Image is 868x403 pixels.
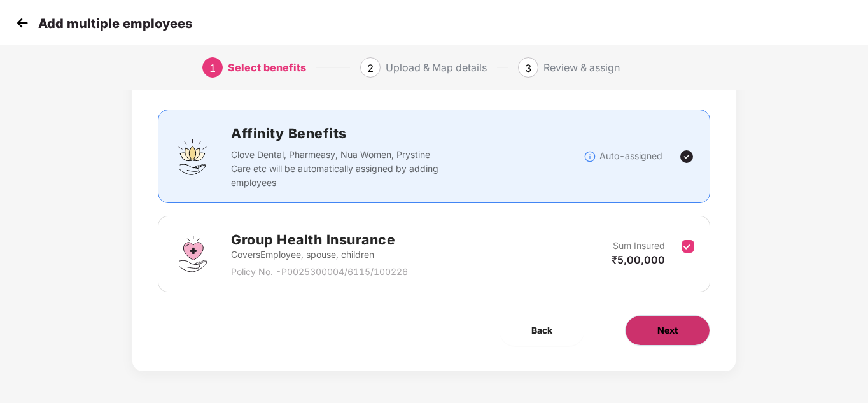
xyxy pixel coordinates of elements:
[657,323,678,337] span: Next
[625,315,710,346] button: Next
[231,229,408,250] h2: Group Health Insurance
[209,62,216,74] span: 1
[231,148,442,190] p: Clove Dental, Pharmeasy, Nua Women, Prystine Care etc will be automatically assigned by adding em...
[231,123,583,144] h2: Affinity Benefits
[231,248,408,262] p: Covers Employee, spouse, children
[525,62,531,74] span: 3
[599,149,662,163] p: Auto-assigned
[613,239,665,253] p: Sum Insured
[386,57,487,78] div: Upload & Map details
[543,57,620,78] div: Review & assign
[231,265,408,279] p: Policy No. - P0025300004/6115/100226
[584,150,596,163] img: svg+xml;base64,PHN2ZyBpZD0iSW5mb18tXzMyeDMyIiBkYXRhLW5hbWU9IkluZm8gLSAzMngzMiIgeG1sbnM9Imh0dHA6Ly...
[367,62,374,74] span: 2
[679,149,694,164] img: svg+xml;base64,PHN2ZyBpZD0iVGljay0yNHgyNCIgeG1sbnM9Imh0dHA6Ly93d3cudzMub3JnLzIwMDAvc3ZnIiB3aWR0aD...
[38,16,192,31] p: Add multiple employees
[174,235,212,273] img: svg+xml;base64,PHN2ZyBpZD0iR3JvdXBfSGVhbHRoX0luc3VyYW5jZSIgZGF0YS1uYW1lPSJHcm91cCBIZWFsdGggSW5zdX...
[612,253,665,266] span: ₹5,00,000
[228,57,306,78] div: Select benefits
[531,323,552,337] span: Back
[174,138,212,176] img: svg+xml;base64,PHN2ZyBpZD0iQWZmaW5pdHlfQmVuZWZpdHMiIGRhdGEtbmFtZT0iQWZmaW5pdHkgQmVuZWZpdHMiIHhtbG...
[500,315,584,346] button: Back
[13,13,32,32] img: svg+xml;base64,PHN2ZyB4bWxucz0iaHR0cDovL3d3dy53My5vcmcvMjAwMC9zdmciIHdpZHRoPSIzMCIgaGVpZ2h0PSIzMC...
